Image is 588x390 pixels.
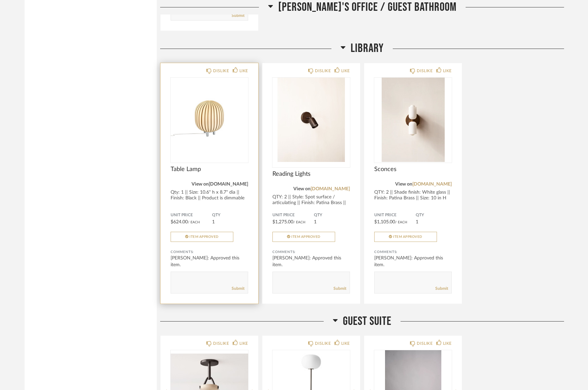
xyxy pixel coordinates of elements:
span: $1,275.00 [272,220,293,224]
button: Item Approved [272,232,335,242]
span: View on [395,182,412,187]
div: LIKE [443,67,452,74]
span: Unit Price [374,213,416,218]
span: QTY [416,213,452,218]
span: Guest Suite [343,314,391,329]
button: Item Approved [374,232,437,242]
span: Item Approved [393,235,422,239]
div: QTY: 2 || Style: Spot surface / articulating || Finish: Patina Brass || ... [272,194,350,212]
div: Comments: [272,249,350,255]
span: $1,105.00 [374,220,395,224]
a: [DOMAIN_NAME] [412,182,452,187]
span: QTY [212,213,248,218]
a: Submit [232,286,244,291]
span: Item Approved [291,235,321,239]
span: 1 [314,220,317,224]
div: Comments: [374,249,452,255]
span: 1 [212,220,215,224]
span: Unit Price [272,213,314,218]
span: / Each [395,221,407,224]
span: Library [351,41,384,56]
img: undefined [374,78,452,162]
div: [PERSON_NAME]: Approved this item. [374,255,452,268]
div: [PERSON_NAME]: Approved this item. [272,255,350,268]
span: View on [293,187,311,191]
div: LIKE [443,340,452,347]
div: DISLIKE [315,340,331,347]
span: Sconces [374,166,452,173]
span: / Each [293,221,305,224]
div: Qty: 1 || Size: 10.6" h x 8.7" dia || Finish: Black || Product is dimmable ... [171,190,248,207]
span: 1 [416,220,418,224]
span: Reading Lights [272,170,350,178]
div: DISLIKE [417,340,433,347]
div: Comments: [171,249,248,255]
div: DISLIKE [213,340,229,347]
a: Submit [232,13,244,19]
a: Submit [333,286,346,291]
img: undefined [272,78,350,162]
span: Table Lamp [171,166,248,173]
a: [DOMAIN_NAME] [311,187,350,191]
a: [DOMAIN_NAME] [209,182,248,187]
div: QTY: 2 || Shade finish: White glass || Finish: Patina Brass || Size: 10 in H (... [374,190,452,207]
div: LIKE [341,67,350,74]
img: undefined [171,78,248,162]
span: / Each [188,221,200,224]
span: Unit Price [171,213,212,218]
span: $624.00 [171,220,188,224]
div: DISLIKE [417,67,433,74]
a: Submit [435,286,448,291]
div: [PERSON_NAME]: Approved this item. [171,255,248,268]
span: QTY [314,213,350,218]
button: Item Approved [171,232,233,242]
div: DISLIKE [315,67,331,74]
span: View on [192,182,209,187]
div: LIKE [239,340,248,347]
div: DISLIKE [213,67,229,74]
div: 0 [272,78,350,162]
div: LIKE [239,67,248,74]
div: LIKE [341,340,350,347]
span: Item Approved [189,235,219,239]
